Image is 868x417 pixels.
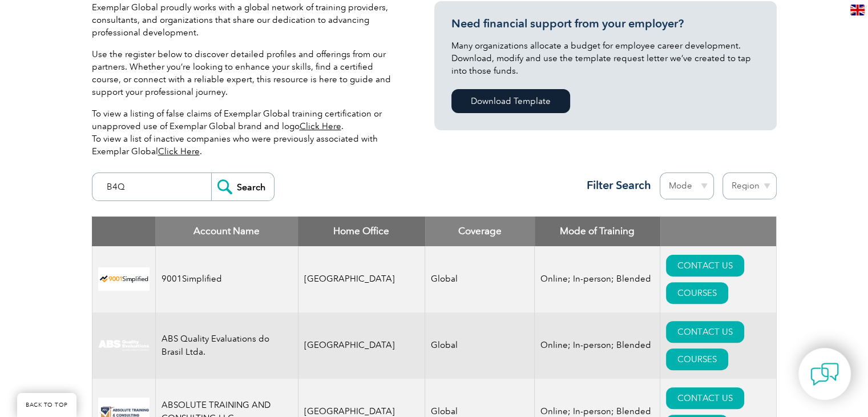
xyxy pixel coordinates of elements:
[92,1,400,39] p: Exemplar Global proudly works with a global network of training providers, consultants, and organ...
[451,39,760,77] p: Many organizations allocate a budget for employee career development. Download, modify and use th...
[425,216,535,246] th: Coverage: activate to sort column ascending
[298,312,425,379] td: [GEOGRAPHIC_DATA]
[580,178,651,193] h3: Filter Search
[298,216,425,246] th: Home Office: activate to sort column ascending
[535,246,660,312] td: Online; In-person; Blended
[451,89,570,113] a: Download Template
[92,48,400,98] p: Use the register below to discover detailed profiles and offerings from our partners. Whether you...
[660,216,776,246] th: : activate to sort column ascending
[425,312,535,379] td: Global
[666,255,744,276] a: CONTACT US
[92,107,400,158] p: To view a listing of false claims of Exemplar Global training certification or unapproved use of ...
[810,360,839,388] img: contact-chat.png
[850,5,865,15] img: en
[158,146,200,157] a: Click Here
[666,321,744,343] a: CONTACT US
[155,246,298,312] td: 9001Simplified
[155,312,298,379] td: ABS Quality Evaluations do Brasil Ltda.
[211,173,274,201] input: Search
[666,348,728,370] a: COURSES
[666,282,728,304] a: COURSES
[17,393,76,417] a: BACK TO TOP
[425,246,535,312] td: Global
[451,17,760,31] h3: Need financial support from your employer?
[666,387,744,409] a: CONTACT US
[535,312,660,379] td: Online; In-person; Blended
[98,267,150,291] img: 37c9c059-616f-eb11-a812-002248153038-logo.png
[535,216,660,246] th: Mode of Training: activate to sort column ascending
[155,216,298,246] th: Account Name: activate to sort column descending
[300,121,341,131] a: Click Here
[98,339,150,352] img: c92924ac-d9bc-ea11-a814-000d3a79823d-logo.jpg
[298,246,425,312] td: [GEOGRAPHIC_DATA]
